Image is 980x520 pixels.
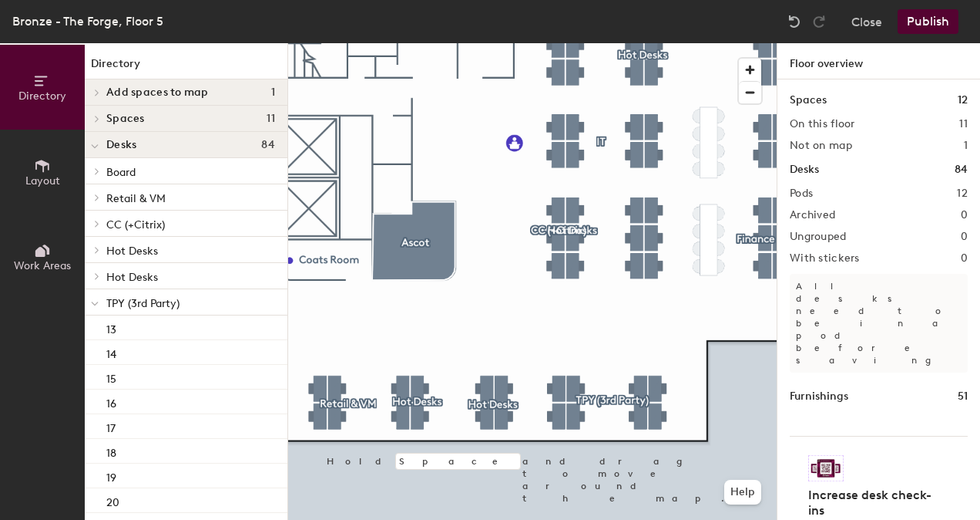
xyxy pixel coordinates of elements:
span: Layout [25,174,60,187]
h1: Directory [85,56,287,79]
p: 17 [106,417,116,435]
h1: Furnishings [790,388,848,405]
h2: 0 [961,231,968,243]
p: 20 [106,491,119,509]
h2: 1 [964,140,968,152]
h1: Floor overview [777,43,980,79]
h2: With stickers [790,252,860,265]
h1: 84 [955,161,968,178]
span: Retail & VM [106,192,166,205]
span: CC (+Citrix) [106,218,165,231]
span: Board [106,166,136,179]
h2: Ungrouped [790,231,847,243]
span: 1 [271,86,275,99]
p: All desks need to be in a pod before saving [790,274,968,373]
span: 11 [267,113,275,125]
h2: 0 [961,252,968,265]
span: TPY (3rd Party) [106,297,180,310]
span: Add spaces to map [106,86,209,99]
h2: Pods [790,187,813,200]
h1: 51 [958,388,968,405]
img: Redo [811,14,827,29]
span: Desks [106,139,136,151]
p: 13 [106,319,116,336]
h2: On this floor [790,118,855,130]
button: Close [851,9,882,34]
span: Hot Desks [106,271,158,284]
span: Hot Desks [106,245,158,258]
div: Bronze - The Forge, Floor 5 [12,12,163,31]
p: 18 [106,442,116,460]
h2: Not on map [790,140,852,152]
h1: Desks [790,161,819,178]
h2: 11 [959,118,968,130]
h4: Increase desk check-ins [808,488,940,518]
p: 14 [106,343,116,361]
button: Help [724,480,761,505]
img: Undo [787,14,802,29]
h2: Archived [790,209,835,221]
span: 84 [261,139,275,151]
h2: 12 [957,187,968,200]
span: Spaces [106,113,145,125]
p: 16 [106,393,116,410]
img: Sticker logo [808,455,844,481]
p: 15 [106,368,116,386]
h2: 0 [961,209,968,221]
h1: Spaces [790,92,827,109]
span: Directory [18,89,66,103]
p: 19 [106,467,116,485]
span: Work Areas [14,259,71,272]
h1: 12 [958,92,968,109]
button: Publish [898,9,958,34]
